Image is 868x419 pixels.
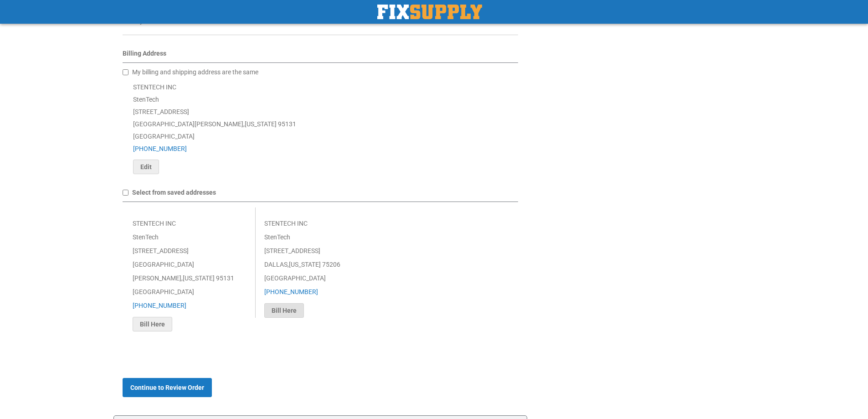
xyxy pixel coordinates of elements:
[140,321,165,328] span: Bill Here
[123,378,212,397] button: Continue to Review Order
[272,307,297,314] span: Bill Here
[183,274,215,282] span: [US_STATE]
[289,261,321,268] span: [US_STATE]
[133,145,187,152] a: [PHONE_NUMBER]
[377,5,482,19] a: store logo
[264,303,304,318] button: Bill Here
[133,302,186,309] a: [PHONE_NUMBER]
[123,81,519,174] div: STENTECH INC StenTech [STREET_ADDRESS] [GEOGRAPHIC_DATA][PERSON_NAME] , 95131 [GEOGRAPHIC_DATA]
[254,207,386,328] div: STENTECH INC StenTech [STREET_ADDRESS] DALLAS , 75206 [GEOGRAPHIC_DATA]
[130,384,204,391] span: Continue to Review Order
[132,189,216,196] span: Select from saved addresses
[377,5,482,19] img: Fix Industrial Supply
[123,207,255,341] div: STENTECH INC StenTech [STREET_ADDRESS] [GEOGRAPHIC_DATA][PERSON_NAME] , 95131 [GEOGRAPHIC_DATA]
[245,120,277,128] span: [US_STATE]
[123,49,519,63] div: Billing Address
[132,68,258,76] span: My billing and shipping address are the same
[133,160,159,174] button: Edit
[133,317,172,331] button: Bill Here
[140,163,152,171] span: Edit
[264,288,318,295] a: [PHONE_NUMBER]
